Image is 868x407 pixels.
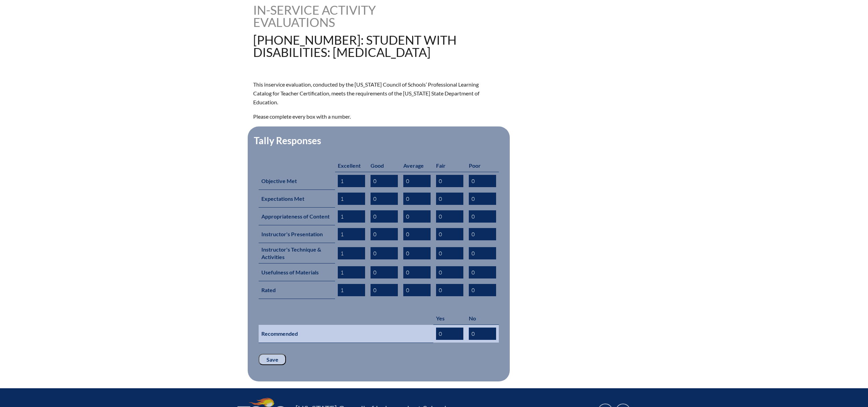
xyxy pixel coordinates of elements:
p: This inservice evaluation, conducted by the [US_STATE] Council of Schools’ Professional Learning ... [253,80,493,107]
th: Usefulness of Materials [259,263,335,281]
th: Average [401,159,433,172]
th: Excellent [335,159,368,172]
h1: [PHONE_NUMBER]: Student with Disabilities: [MEDICAL_DATA] [253,34,477,58]
th: Instructor's Presentation [259,225,335,243]
input: Save [259,354,286,365]
th: Poor [466,159,499,172]
th: Appropriateness of Content [259,208,335,225]
th: Expectations Met [259,190,335,208]
th: Fair [433,159,466,172]
th: Rated [259,281,335,299]
h1: In-service Activity Evaluations [253,4,391,28]
th: Good [368,159,401,172]
th: Yes [433,312,466,325]
th: No [466,312,499,325]
legend: Tally Responses [253,135,322,146]
p: Please complete every box with a number. [253,112,493,121]
th: Recommended [259,325,433,343]
th: Objective Met [259,172,335,190]
th: Instructor's Technique & Activities [259,243,335,263]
